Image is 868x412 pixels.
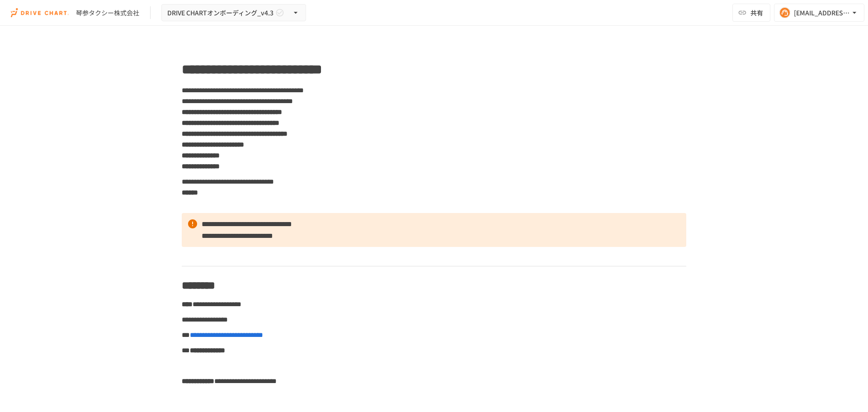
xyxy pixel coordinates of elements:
[794,7,850,19] div: [EMAIL_ADDRESS][PERSON_NAME][DOMAIN_NAME]
[161,4,306,22] button: DRIVE CHARTオンボーディング_v4.3
[76,8,139,18] div: 琴参タクシー株式会社
[11,5,69,20] img: i9VDDS9JuLRLX3JIUyK59LcYp6Y9cayLPHs4hOxMB9W
[732,4,770,22] button: 共有
[750,8,763,18] span: 共有
[774,4,864,22] button: [EMAIL_ADDRESS][PERSON_NAME][DOMAIN_NAME]
[167,7,274,19] span: DRIVE CHARTオンボーディング_v4.3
